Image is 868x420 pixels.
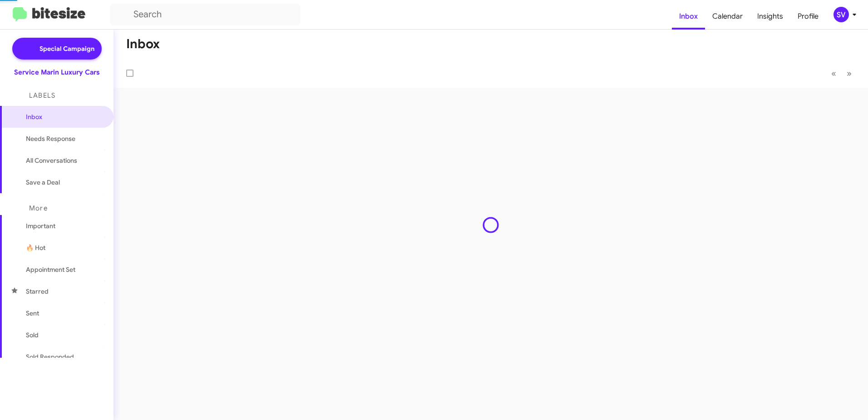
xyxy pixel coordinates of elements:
span: Sold [26,330,39,340]
a: Calendar [705,3,750,30]
button: SV [826,7,858,22]
div: Service Marin Luxury Cars [14,68,100,77]
h1: Inbox [126,37,160,51]
span: Starred [26,287,49,296]
a: Special Campaign [12,38,102,60]
span: Labels [29,91,55,100]
span: Needs Response [26,134,103,143]
span: 🔥 Hot [26,243,45,252]
span: More [29,204,48,212]
button: Previous [826,64,842,83]
div: SV [833,7,849,22]
span: Important [26,221,103,230]
span: Special Campaign [39,44,94,53]
nav: Page navigation example [826,64,857,83]
span: Sent [26,309,39,318]
a: Insights [750,3,790,30]
input: Search [110,4,301,25]
span: Inbox [26,112,103,121]
span: « [831,68,836,79]
a: Inbox [672,3,705,30]
span: All Conversations [26,156,77,165]
span: » [847,68,852,79]
span: Save a Deal [26,178,60,187]
span: Sold Responded [26,352,74,361]
span: Appointment Set [26,265,75,274]
button: Next [841,64,857,83]
a: Profile [790,3,826,30]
